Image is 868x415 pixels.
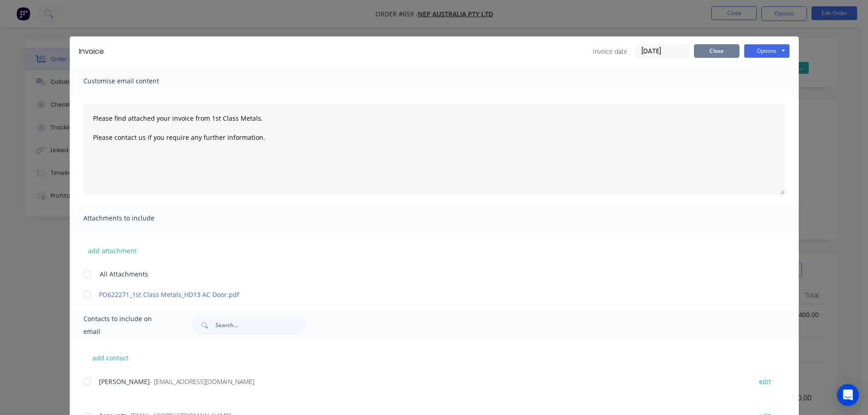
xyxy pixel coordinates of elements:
[593,46,627,56] span: Invoice date
[694,44,740,58] button: Close
[99,290,743,299] a: PO622271_1st Class Metals_HD13 AC Door.pdf
[83,104,785,195] textarea: Please find attached your invoice from 1st Class Metals. Please contact us if you require any fur...
[83,212,184,225] span: Attachments to include
[216,316,306,334] input: Search...
[83,351,138,364] button: add contact
[754,375,776,388] button: edit
[99,377,150,386] span: [PERSON_NAME]
[79,46,104,57] div: Invoice
[83,244,141,257] button: add attachment
[83,313,169,338] span: Contacts to include on email
[100,269,148,279] span: All Attachments
[150,377,254,386] span: - [EMAIL_ADDRESS][DOMAIN_NAME]
[83,75,184,87] span: Customise email content
[837,384,859,406] div: Open Intercom Messenger
[744,44,790,58] button: Options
